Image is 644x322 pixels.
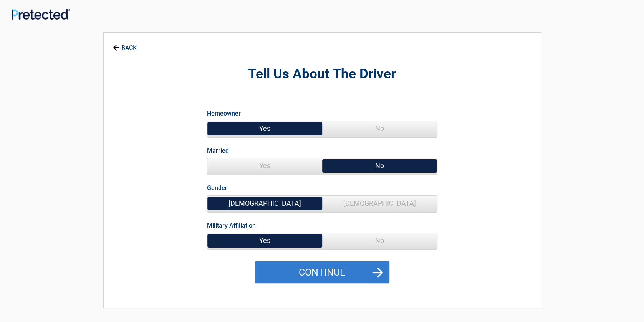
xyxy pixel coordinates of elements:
[12,9,70,20] img: Main Logo
[207,183,227,193] label: Gender
[207,220,256,231] label: Military Affiliation
[322,196,437,211] span: [DEMOGRAPHIC_DATA]
[255,261,389,284] button: Continue
[207,108,241,119] label: Homeowner
[207,121,322,136] span: Yes
[322,233,437,248] span: No
[207,145,229,156] label: Married
[146,65,498,83] h2: Tell Us About The Driver
[207,196,322,211] span: [DEMOGRAPHIC_DATA]
[207,158,322,173] span: Yes
[322,121,437,136] span: No
[322,158,437,173] span: No
[111,38,138,51] a: BACK
[207,233,322,248] span: Yes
